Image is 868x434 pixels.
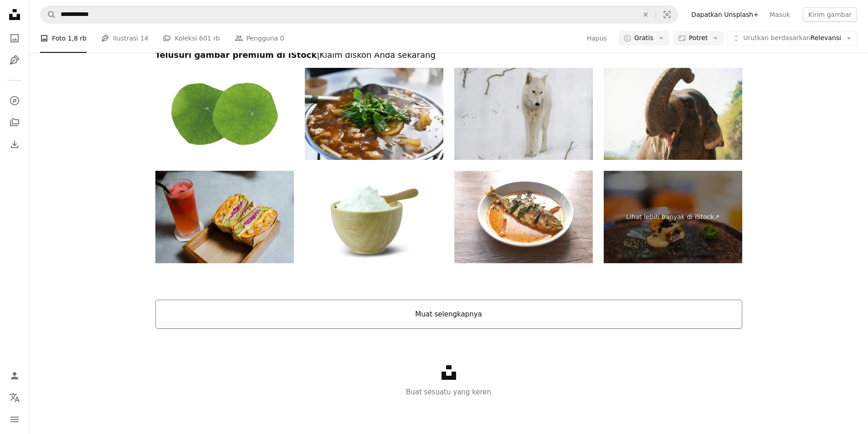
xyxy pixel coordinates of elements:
[743,34,811,41] span: Urutkan berdasarkan
[5,92,24,110] a: Jelajahi
[618,31,669,46] button: Gratis
[803,7,857,22] button: Kirim gambar
[727,31,857,46] button: Urutkan berdasarkanRelevansi
[155,300,742,329] button: Muat selengkapnya
[656,6,678,23] button: Pencarian visual
[689,34,708,43] span: Potret
[604,171,742,263] a: Lihat lebih banyak di iStock↗
[140,33,149,43] span: 14
[40,5,678,24] form: Temuka visual di seluruh situs
[29,387,868,398] p: Buat sesuatu yang keren
[155,68,294,160] img: daun kola terisolasi.
[280,33,284,43] span: 0
[41,6,56,23] button: Pencarian di Unsplash
[586,31,607,46] button: Hapus
[305,171,443,263] img: Yogurt Yunani atau yogurt saring s yogurt yang telah disaring untuk menghilangkan sebagian besar ...
[155,50,742,61] h2: Telusuri gambar premium di iStock
[5,29,24,47] a: Foto
[199,33,220,43] span: 601 rb
[634,34,653,43] span: Gratis
[673,31,724,46] button: Potret
[5,5,24,26] a: Beranda — Unsplash
[5,388,24,407] button: Bahasa
[317,50,436,60] span: | Klaim diskon Anda sekarang
[454,171,593,263] img: spicy boiled mackerel topping chop lemon grass in red curry sauce
[636,6,656,23] button: Hapus
[5,410,24,429] button: Menu
[764,7,796,22] a: Masuk
[743,34,841,43] span: Relevansi
[5,367,24,385] a: Masuk/Daftar
[5,51,24,69] a: Ilustrasi
[5,113,24,132] a: Koleksi
[454,68,593,160] img: Wolf-dog in snowy forest
[101,24,148,53] a: Ilustrasi 14
[604,68,742,160] img: Gajah Asia Close-Up di Habitat Alami
[686,7,764,22] a: Dapatkan Unsplash+
[155,171,294,263] img: Sandwich Gourmet Sehat dengan Minuman Menyegarkan di atas Baki Kayu
[163,24,220,53] a: Koleksi 601 rb
[305,68,443,160] img: Hot and sour soup
[5,135,24,153] a: Riwayat Pengunduhan
[235,24,284,53] a: Pengguna 0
